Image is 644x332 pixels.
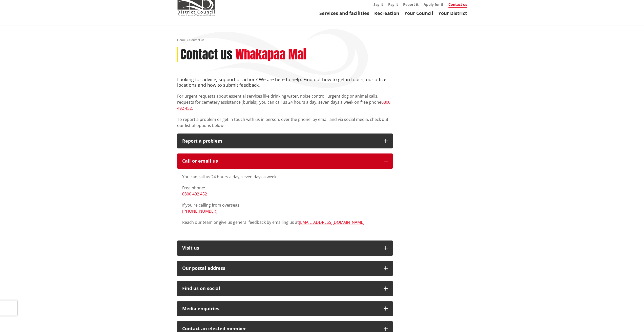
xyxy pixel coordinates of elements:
[182,208,217,214] a: [PHONE_NUMBER]
[182,306,379,311] div: Media enquiries
[235,47,306,62] h2: Whakapaa Mai
[177,38,467,42] nav: breadcrumb
[177,116,393,128] p: To report a problem or get in touch with us in person, over the phone, by email and via social me...
[621,311,639,329] iframe: Messenger Launcher
[182,202,388,214] p: If you're calling from overseas:
[182,286,379,291] div: Find us on social
[177,93,393,111] p: For urgent requests about essential services like drinking water, noise control, urgent dog or an...
[182,266,379,271] h2: Our postal address
[388,2,398,7] a: Pay it
[403,2,419,7] a: Report it
[319,10,369,16] a: Services and facilities
[189,38,204,42] span: Contact us
[182,139,379,144] p: Report a problem
[182,185,388,197] p: Free phone:
[177,281,393,296] button: Find us on social
[182,326,379,331] p: Contact an elected member
[177,261,393,276] button: Our postal address
[438,10,467,16] a: Your District
[448,2,467,8] a: Contact us
[182,219,388,225] p: Reach our team or give us general feedback by emailing us at
[177,240,393,256] button: Visit us
[177,301,393,316] button: Media enquiries
[374,10,399,16] a: Recreation
[182,191,207,197] a: 0800 492 452
[182,174,388,180] p: You can call us 24 hours a day, seven days a week.
[177,38,186,42] a: Home
[177,153,393,169] button: Call or email us
[182,246,379,251] p: Visit us
[182,159,379,164] div: Call or email us
[299,219,364,225] a: [EMAIL_ADDRESS][DOMAIN_NAME]
[177,134,393,149] button: Report a problem
[180,47,233,62] h1: Contact us
[373,2,383,7] a: Say it
[177,77,393,88] h4: Looking for advice, support or action? We are here to help. Find out how to get in touch, our off...
[404,10,433,16] a: Your Council
[424,2,443,7] a: Apply for it
[177,99,390,111] a: 0800 492 452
